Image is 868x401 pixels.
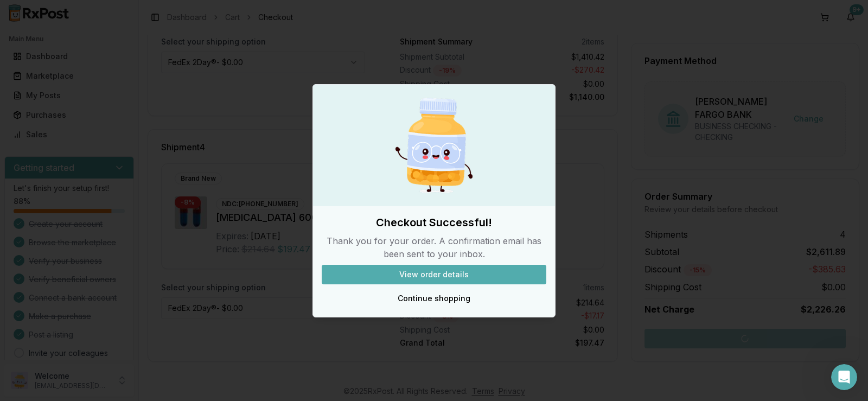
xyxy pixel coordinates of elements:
img: Happy Pill Bottle [382,93,486,198]
p: Thank you for your order. A confirmation email has been sent to your inbox. [322,234,546,260]
button: Continue shopping [322,289,546,308]
button: View order details [322,265,546,284]
h2: Checkout Successful! [322,215,546,230]
iframe: Intercom live chat [831,364,857,390]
